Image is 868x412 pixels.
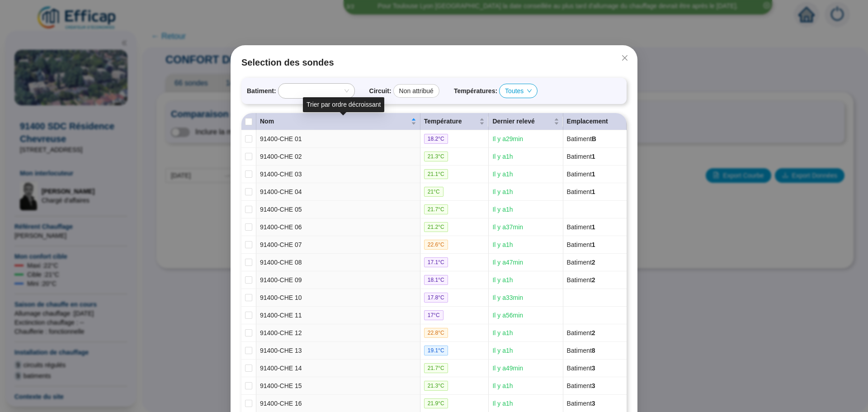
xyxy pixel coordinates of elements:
span: Il y a 29 min [492,135,523,142]
span: Il y a 1 h [492,382,513,389]
td: 91400-CHE 01 [256,130,420,148]
span: 1 [592,241,595,248]
span: Batiment : [247,86,276,96]
span: 22.8 °C [424,328,448,338]
span: Il y a 1 h [492,347,513,354]
span: Batiment [567,329,595,336]
span: Batiment [567,382,595,389]
span: 2 [592,276,595,284]
td: 91400-CHE 03 [256,166,420,183]
span: 21.3 °C [424,381,448,391]
span: 17.8 °C [424,293,448,303]
button: Close [618,51,632,65]
span: 21.3 °C [424,152,448,161]
span: Batiment [567,135,596,142]
span: Batiment [567,365,595,372]
span: 3 [592,400,595,407]
span: Températures : [454,86,497,96]
td: 91400-CHE 09 [256,271,420,289]
span: Batiment [567,276,595,284]
span: Batiment [567,188,595,195]
span: Il y a 1 h [492,241,513,248]
span: Il y a 1 h [492,170,513,178]
span: Nom [260,117,409,126]
span: Batiment [567,241,595,248]
span: Selection des sondes [241,56,627,69]
th: Température [420,113,489,130]
span: 2 [592,329,595,336]
td: 91400-CHE 10 [256,289,420,307]
span: 1 [592,188,595,195]
span: Batiment [567,153,595,160]
span: 21.1 °C [424,169,448,179]
span: Il y a 1 h [492,400,513,407]
span: Il y a 1 h [492,188,513,195]
span: Il y a 1 h [492,276,513,284]
span: 21 °C [424,187,443,197]
span: down [527,88,532,94]
span: B [592,135,596,142]
span: 21.7 °C [424,363,448,373]
td: 91400-CHE 05 [256,201,420,218]
span: 22.6 °C [424,240,448,250]
td: 91400-CHE 07 [256,236,420,254]
span: Il y a 33 min [492,294,523,301]
span: close [621,54,628,62]
span: Circuit : [369,86,392,96]
span: Il y a 1 h [492,153,513,160]
td: 91400-CHE 12 [256,324,420,342]
span: 18.2 °C [424,134,448,144]
span: Batiment [567,259,595,266]
span: Batiment [567,347,595,354]
td: 91400-CHE 14 [256,360,420,377]
span: 17.1 °C [424,257,448,267]
span: Il y a 37 min [492,223,523,231]
span: 1 [592,223,595,231]
span: Fermer [618,54,632,62]
span: 21.7 °C [424,204,448,214]
td: 91400-CHE 13 [256,342,420,360]
span: Batiment [567,400,595,407]
span: Il y a 47 min [492,259,523,266]
td: 91400-CHE 02 [256,148,420,166]
div: Emplacement [567,117,623,126]
span: 8 [592,347,595,354]
span: 21.2 °C [424,222,448,232]
td: 91400-CHE 06 [256,218,420,236]
span: Batiment [567,170,595,178]
span: Il y a 1 h [492,206,513,213]
span: Il y a 49 min [492,365,523,372]
span: 19.1 °C [424,346,448,355]
span: 1 [592,153,595,160]
span: 17 °C [424,310,443,320]
span: Dernier relevé [492,117,552,126]
span: Température [424,117,478,126]
td: 91400-CHE 15 [256,377,420,395]
span: 2 [592,259,595,266]
span: 3 [592,365,595,372]
td: 91400-CHE 11 [256,307,420,324]
span: Toutes [505,84,532,98]
th: Nom [256,113,420,130]
div: Trier par ordre décroissant [303,97,384,112]
span: Batiment [567,223,595,231]
div: Non attribué [393,84,439,98]
span: 18.1 °C [424,275,448,285]
span: 3 [592,382,595,389]
span: 21.9 °C [424,398,448,408]
td: 91400-CHE 04 [256,183,420,201]
th: Dernier relevé [489,113,563,130]
span: Il y a 1 h [492,329,513,336]
td: 91400-CHE 08 [256,254,420,271]
span: 1 [592,170,595,178]
span: Il y a 56 min [492,312,523,319]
